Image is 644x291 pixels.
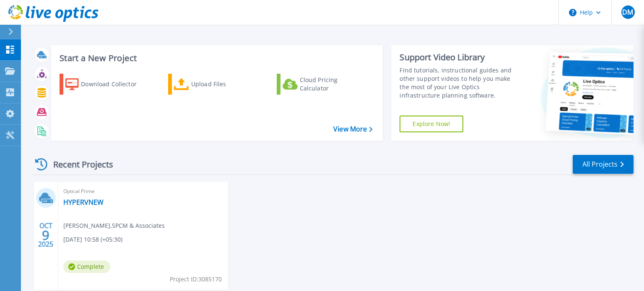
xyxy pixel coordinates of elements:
[81,76,148,93] div: Download Collector
[277,74,370,95] a: Cloud Pricing Calculator
[60,54,372,63] h3: Start a New Project
[42,232,49,239] span: 9
[191,76,258,93] div: Upload Files
[300,76,367,93] div: Cloud Pricing Calculator
[170,275,222,284] span: Project ID: 3085170
[63,235,122,244] span: [DATE] 10:58 (+05:30)
[63,260,110,273] span: Complete
[38,220,54,250] div: OCT 2025
[573,155,634,174] a: All Projects
[168,74,262,95] a: Upload Files
[333,125,372,133] a: View More
[63,221,165,230] span: [PERSON_NAME] , SPCM & Associates
[63,187,223,196] span: Optical Prime
[400,116,463,132] a: Explore Now!
[400,52,521,63] div: Support Video Library
[63,198,104,206] a: HYPERVNEW
[400,66,521,100] div: Find tutorials, instructional guides and other support videos to help you make the most of your L...
[60,74,153,95] a: Download Collector
[622,9,633,15] span: DM
[32,154,125,175] div: Recent Projects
